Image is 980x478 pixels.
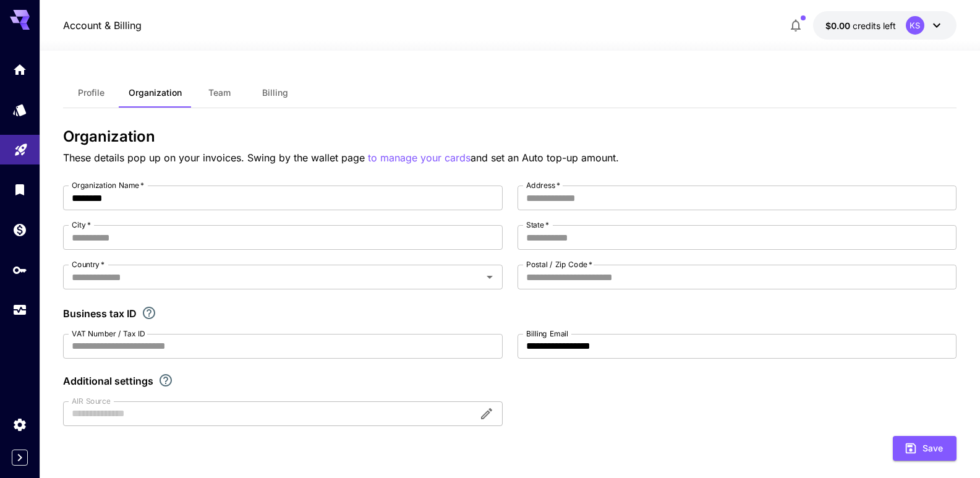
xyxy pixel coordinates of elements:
[526,328,568,339] label: Billing Email
[129,87,182,98] span: Organization
[853,20,896,31] span: credits left
[72,328,145,339] label: VAT Number / Tax ID
[63,373,153,388] p: Additional settings
[158,373,173,388] svg: Explore additional customization settings
[918,419,980,478] iframe: Chat Widget
[12,262,27,278] div: API Keys
[63,128,957,145] h3: Organization
[893,436,957,461] button: Save
[12,417,27,432] div: Settings
[481,268,498,286] button: Open
[78,87,104,98] span: Profile
[14,138,28,153] div: Playground
[63,18,142,33] a: Account & Billing
[813,11,957,40] button: $0.00KS
[12,302,27,318] div: Usage
[368,150,471,166] button: to manage your cards
[63,152,368,164] span: These details pop up on your invoices. Swing by the wallet page
[12,450,28,466] button: Expand sidebar
[72,180,144,190] label: Organization Name
[262,87,288,98] span: Billing
[526,180,560,190] label: Address
[142,305,156,320] svg: If you are a business tax registrant, please enter your business tax ID here.
[526,259,592,270] label: Postal / Zip Code
[825,19,896,32] div: $0.00
[63,18,142,33] nav: breadcrumb
[526,220,549,230] label: State
[12,182,27,197] div: Library
[208,87,231,98] span: Team
[72,259,104,270] label: Country
[906,16,924,35] div: KS
[12,102,27,117] div: Models
[72,396,110,406] label: AIR Source
[825,20,853,31] span: $0.00
[63,306,137,321] p: Business tax ID
[12,222,27,237] div: Wallet
[72,220,91,230] label: City
[471,152,619,164] span: and set an Auto top-up amount.
[12,62,27,77] div: Home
